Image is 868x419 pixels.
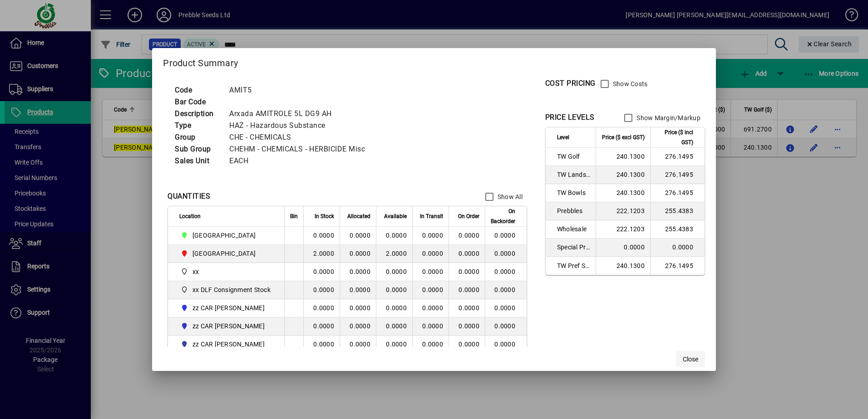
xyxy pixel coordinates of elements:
span: 0.0000 [459,304,479,312]
td: 0.0000 [376,281,412,299]
td: 0.0000 [485,281,527,299]
td: 0.0000 [340,263,376,281]
td: 0.0000 [340,245,376,263]
td: 0.0000 [303,317,340,336]
span: In Transit [420,211,443,221]
div: QUANTITIES [168,191,210,202]
td: Description [170,108,225,120]
td: Bar Code [170,96,225,108]
span: Level [557,132,569,142]
span: zz CAR [PERSON_NAME] [192,340,265,349]
span: 0.0000 [422,304,443,312]
label: Show Costs [611,79,648,88]
span: xx DLF Consignment Stock [179,284,274,295]
span: 0.0000 [459,250,479,257]
td: Sub Group [170,143,225,155]
td: 0.0000 [485,317,527,336]
td: 0.0000 [376,299,412,317]
span: 0.0000 [459,341,479,348]
span: Allocated [347,211,370,221]
td: 0.0000 [303,336,340,354]
td: 0.0000 [340,317,376,336]
td: 0.0000 [303,281,340,299]
span: In Stock [315,211,334,221]
span: xx [192,267,199,276]
div: COST PRICING [545,78,596,89]
td: 222.1203 [596,220,650,239]
td: 0.0000 [376,227,412,245]
td: 0.0000 [340,299,376,317]
td: 0.0000 [303,263,340,281]
span: 0.0000 [459,322,479,330]
span: 0.0000 [422,232,443,239]
span: zz CAR [PERSON_NAME] [192,303,265,312]
span: Price ($ incl GST) [656,127,693,147]
td: 0.0000 [340,227,376,245]
td: 0.0000 [485,245,527,263]
span: Special Price [557,243,590,252]
td: 0.0000 [340,336,376,354]
td: 240.1300 [596,257,650,275]
td: 0.0000 [303,227,340,245]
span: On Order [458,211,479,221]
span: 0.0000 [422,322,443,330]
td: HAZ - Hazardous Substance [225,120,376,132]
td: 240.1300 [596,148,650,166]
td: 2.0000 [376,245,412,263]
td: Arxada AMITROLE 5L DG9 AH [225,108,376,120]
span: [GEOGRAPHIC_DATA] [192,249,256,258]
td: 276.1495 [650,166,705,184]
span: 0.0000 [459,232,479,239]
td: 0.0000 [485,336,527,354]
span: [GEOGRAPHIC_DATA] [192,231,256,240]
span: TW Bowls [557,188,590,197]
button: Close [676,351,705,367]
td: 0.0000 [376,317,412,336]
td: 0.0000 [650,239,705,257]
td: 222.1203 [596,202,650,220]
label: Show All [496,192,523,201]
span: 0.0000 [422,286,443,293]
span: zz CAR CRAIG B [179,321,274,331]
td: 240.1300 [596,184,650,202]
span: Available [384,211,407,221]
td: CHEHM - CHEMICALS - HERBICIDE Misc [225,143,376,155]
td: Sales Unit [170,155,225,167]
td: 0.0000 [376,336,412,354]
span: Bin [290,211,298,221]
td: 276.1495 [650,184,705,202]
span: zz CAR CARL [179,302,274,313]
span: 0.0000 [459,268,479,275]
h2: Product Summary [152,48,716,74]
td: 0.0000 [485,263,527,281]
td: 2.0000 [303,245,340,263]
span: Prebbles [557,206,590,215]
span: Price ($ excl GST) [602,132,645,142]
span: 0.0000 [422,250,443,257]
span: TW Landscaper [557,170,590,179]
td: CHE - CHEMICALS [225,132,376,143]
td: 0.0000 [303,299,340,317]
td: 0.0000 [376,263,412,281]
div: PRICE LEVELS [545,112,595,123]
span: TW Pref Sup [557,261,590,270]
td: 0.0000 [340,281,376,299]
span: Wholesale [557,224,590,234]
td: Code [170,84,225,96]
span: zz CAR [PERSON_NAME] [192,322,265,331]
td: 0.0000 [485,299,527,317]
span: PALMERSTON NORTH [179,248,274,259]
span: 0.0000 [422,268,443,275]
td: 240.1300 [596,166,650,184]
label: Show Margin/Markup [635,113,700,122]
td: Type [170,120,225,132]
span: xx DLF Consignment Stock [192,285,271,294]
td: 276.1495 [650,148,705,166]
span: On Backorder [491,206,515,226]
td: EACH [225,155,376,167]
span: CHRISTCHURCH [179,230,274,241]
span: xx [179,266,274,277]
td: 255.4383 [650,202,705,220]
span: Location [179,211,201,221]
span: TW Golf [557,152,590,161]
